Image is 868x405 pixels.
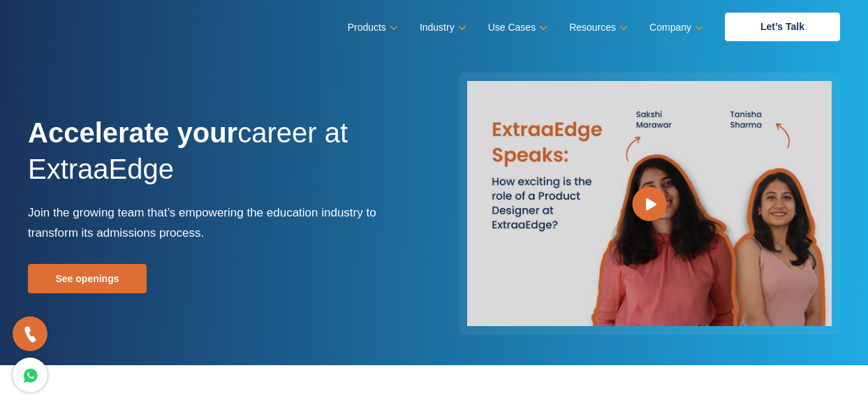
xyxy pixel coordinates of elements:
[488,17,545,38] a: Use Cases
[28,264,147,293] a: See openings
[649,17,700,38] a: Company
[28,115,424,202] h1: career at ExtraaEdge
[348,17,395,38] a: Products
[725,13,840,41] a: Let’s Talk
[28,202,424,243] p: Join the growing team that’s empowering the education industry to transform its admissions process.
[28,117,237,148] strong: Accelerate your
[420,17,464,38] a: Industry
[569,17,625,38] a: Resources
